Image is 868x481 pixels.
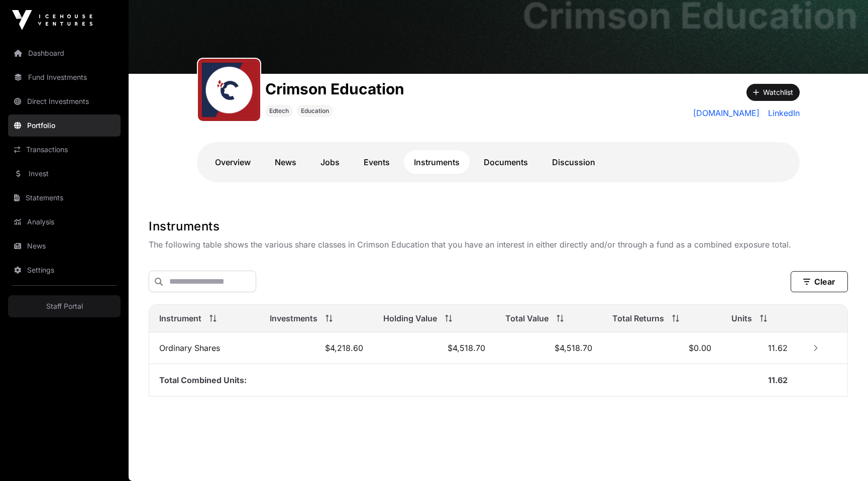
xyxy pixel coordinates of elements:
[808,340,824,356] button: Row Collapsed
[818,433,868,481] iframe: Chat Widget
[791,271,848,292] button: Clear
[8,66,121,88] a: Fund Investments
[8,211,121,233] a: Analysis
[8,259,121,281] a: Settings
[8,139,121,161] a: Transactions
[404,150,470,174] a: Instruments
[495,332,603,364] td: $4,518.70
[149,238,848,251] p: The following table shows the various share classes in Crimson Education that you have an interes...
[8,163,121,185] a: Invest
[474,150,538,174] a: Documents
[768,343,788,353] span: 11.62
[301,107,329,115] span: Education
[731,312,752,324] span: Units
[8,235,121,257] a: News
[265,150,306,174] a: News
[764,107,800,119] a: LinkedIn
[149,332,260,364] td: Ordinary Shares
[202,63,256,117] img: unnamed.jpg
[8,90,121,112] a: Direct Investments
[270,312,317,324] span: Investments
[612,312,664,324] span: Total Returns
[746,84,800,101] button: Watchlist
[159,375,247,385] span: Total Combined Units:
[310,150,350,174] a: Jobs
[8,187,121,209] a: Statements
[768,375,788,385] span: 11.62
[354,150,400,174] a: Events
[693,107,760,119] a: [DOMAIN_NAME]
[505,312,549,324] span: Total Value
[260,332,373,364] td: $4,218.60
[602,332,721,364] td: $0.00
[159,312,201,324] span: Instrument
[269,107,289,115] span: Edtech
[8,42,121,64] a: Dashboard
[8,295,121,317] a: Staff Portal
[265,80,404,98] h1: Crimson Education
[383,312,437,324] span: Holding Value
[542,150,605,174] a: Discussion
[205,150,792,174] nav: Tabs
[149,218,848,234] h1: Instruments
[12,10,92,30] img: Icehouse Ventures Logo
[205,150,261,174] a: Overview
[373,332,495,364] td: $4,518.70
[8,114,121,137] a: Portfolio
